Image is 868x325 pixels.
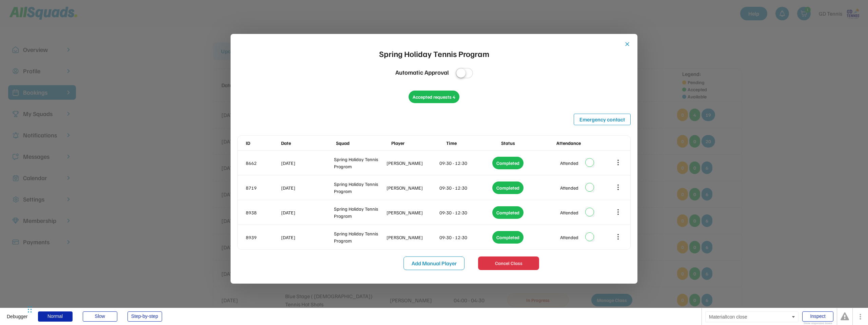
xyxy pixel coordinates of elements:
div: Attended [560,184,578,191]
div: Attended [560,159,578,167]
div: 8938 [246,209,280,216]
div: 09:30 - 12:30 [439,184,491,191]
div: Completed [492,231,524,244]
div: Accepted requests 4 [409,91,459,103]
div: [DATE] [281,184,333,191]
div: Completed [492,181,524,194]
div: Attended [560,209,578,216]
div: Automatic Approval [395,68,449,77]
div: Spring Holiday Tennis Program [334,180,386,195]
div: Spring Holiday Tennis Program [379,47,489,60]
div: 8719 [246,184,280,191]
div: [DATE] [281,234,333,241]
div: Completed [492,206,524,219]
button: Cancel Class [478,256,539,270]
div: Player [391,139,445,147]
div: Completed [492,157,524,169]
div: Squad [336,139,390,147]
div: Date [281,139,335,147]
div: 09:30 - 12:30 [439,234,491,241]
div: Slow [83,311,117,322]
div: 8662 [246,159,280,167]
div: Spring Holiday Tennis Program [334,156,386,170]
button: close [624,41,631,47]
div: ID [246,139,280,147]
div: Status [501,139,555,147]
div: [PERSON_NAME] [387,159,438,167]
div: [PERSON_NAME] [387,234,438,241]
div: Time [446,139,500,147]
div: [DATE] [281,159,333,167]
button: Emergency contact [574,114,631,125]
button: Add Manual Player [403,256,465,270]
div: Spring Holiday Tennis Program [334,205,386,219]
div: Attended [560,234,578,241]
div: [PERSON_NAME] [387,184,438,191]
div: Attendance [556,139,610,147]
div: MaterialIcon close [705,311,798,322]
div: Show responsive boxes [802,322,833,325]
div: Normal [38,311,73,322]
div: 09:30 - 12:30 [439,209,491,216]
div: [DATE] [281,209,333,216]
div: [PERSON_NAME] [387,209,438,216]
div: Spring Holiday Tennis Program [334,230,386,244]
div: Inspect [802,311,833,322]
div: 8939 [246,234,280,241]
div: Step-by-step [127,311,162,322]
div: 09:30 - 12:30 [439,159,491,167]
